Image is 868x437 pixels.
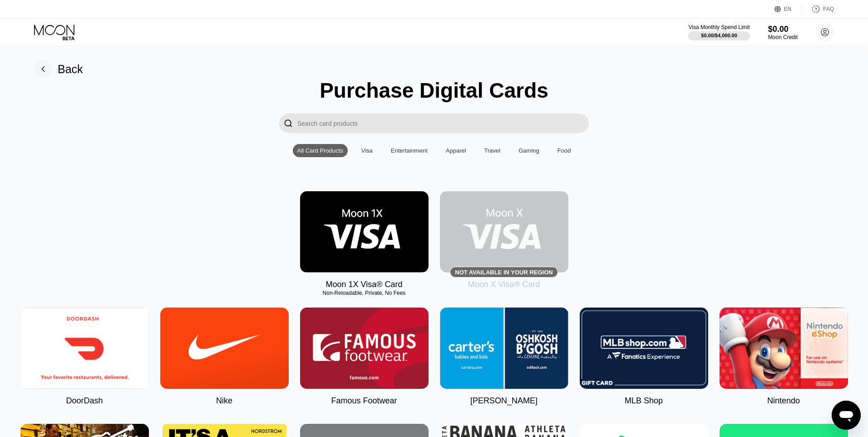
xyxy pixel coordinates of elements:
[768,25,798,34] div: $0.00
[293,144,348,157] div: All Card Products
[625,396,663,406] div: MLB Shop
[688,24,750,30] div: Visa Monthly Spend Limit
[331,396,397,406] div: Famous Footwear
[701,33,737,38] div: $0.00 / $4,000.00
[279,114,297,133] div: 
[66,396,103,406] div: DoorDash
[784,6,792,12] div: EN
[774,5,802,14] div: EN
[557,147,571,154] div: Food
[297,147,343,154] div: All Card Products
[688,24,750,40] div: Visa Monthly Spend Limit$0.00/$4,000.00
[284,118,293,129] div: 
[361,147,373,154] div: Visa
[357,144,377,157] div: Visa
[455,269,552,276] div: Not available in your region
[518,147,539,154] div: Gaming
[823,6,834,12] div: FAQ
[34,60,83,78] div: Back
[300,290,429,296] div: Non-Reloadable, Private, No Fees
[391,147,428,154] div: Entertainment
[768,34,798,40] div: Moon Credit
[320,78,548,103] div: Purchase Digital Cards
[767,396,800,406] div: Nintendo
[480,144,505,157] div: Travel
[325,280,402,289] div: Moon 1X Visa® Card
[216,396,232,406] div: Nike
[468,280,540,289] div: Moon X Visa® Card
[440,191,568,273] div: Not available in your region
[768,25,798,40] div: $0.00Moon Credit
[58,63,83,76] div: Back
[441,144,471,157] div: Apparel
[470,396,538,406] div: [PERSON_NAME]
[802,5,834,14] div: FAQ
[553,144,576,157] div: Food
[484,147,501,154] div: Travel
[832,401,861,430] iframe: Button to launch messaging window
[446,147,466,154] div: Apparel
[514,144,544,157] div: Gaming
[297,114,589,133] input: Search card products
[386,144,432,157] div: Entertainment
